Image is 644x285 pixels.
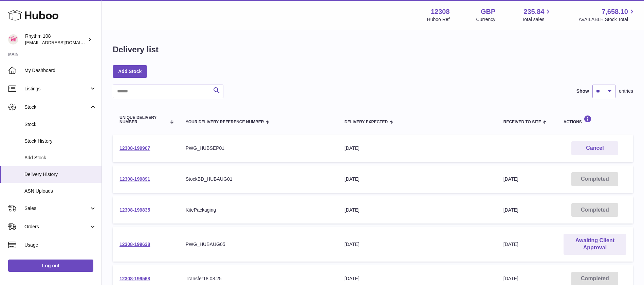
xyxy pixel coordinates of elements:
div: [DATE] [345,241,490,248]
strong: 12308 [431,7,450,16]
span: Your Delivery Reference Number [186,120,264,124]
img: orders@rhythm108.com [8,34,18,44]
div: Transfer18.08.25 [186,275,331,282]
div: [DATE] [345,275,490,282]
a: 12308-199907 [119,145,150,151]
a: Log out [8,260,93,272]
a: 12308-199835 [119,207,150,213]
div: PWG_HUBSEP01 [186,145,331,152]
span: Delivery History [24,171,96,178]
strong: GBP [481,7,495,16]
a: 7,658.10 AVAILABLE Stock Total [578,7,636,23]
span: Total sales [522,16,552,23]
span: [DATE] [503,176,518,182]
span: Sales [24,205,89,212]
span: [DATE] [503,242,518,247]
div: Currency [476,16,496,23]
span: Add Stock [24,155,96,161]
div: [DATE] [345,145,490,152]
div: Actions [564,115,626,124]
span: Stock [24,104,89,110]
label: Show [576,88,589,94]
div: PWG_HUBAUG05 [186,241,331,248]
a: Awaiting Client Approval [564,234,626,255]
span: 235.84 [523,7,544,16]
div: Huboo Ref [427,16,450,23]
span: entries [619,88,633,94]
span: My Dashboard [24,67,96,74]
a: 12308-199638 [119,242,150,247]
span: Unique Delivery Number [119,115,166,124]
div: Rhythm 108 [25,33,86,46]
div: [DATE] [345,176,490,182]
span: Stock History [24,138,96,144]
span: Delivery Expected [345,120,388,124]
span: Stock [24,121,96,128]
span: Listings [24,86,89,92]
a: Add Stock [113,65,147,77]
a: 12308-199568 [119,276,150,281]
span: AVAILABLE Stock Total [578,16,636,23]
div: KitePackaging [186,207,331,213]
div: [DATE] [345,207,490,213]
span: ASN Uploads [24,188,96,194]
a: 12308-199891 [119,176,150,182]
span: 7,658.10 [602,7,628,16]
a: 235.84 Total sales [522,7,552,23]
h1: Delivery list [113,44,159,55]
span: Orders [24,224,89,230]
span: Received to Site [503,120,541,124]
button: Cancel [571,141,618,155]
span: [DATE] [503,276,518,281]
span: [DATE] [503,207,518,213]
span: [EMAIL_ADDRESS][DOMAIN_NAME] [25,40,100,45]
div: StockBD_HUBAUG01 [186,176,331,182]
span: Usage [24,242,96,248]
